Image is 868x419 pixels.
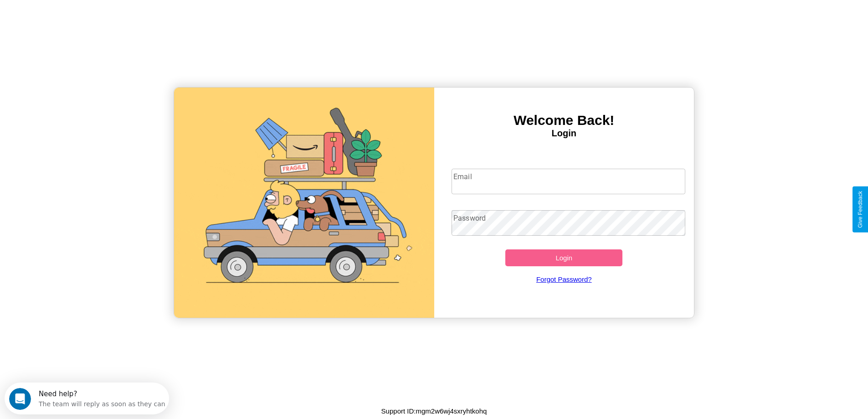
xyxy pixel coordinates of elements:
div: Open Intercom Messenger [4,4,169,29]
iframe: Intercom live chat [9,388,31,410]
img: gif [174,88,434,318]
h3: Welcome Back! [434,113,694,128]
div: Give Feedback [857,191,863,228]
p: Support ID: mgm2w6wj4sxryhtkohq [381,405,487,417]
div: The team will reply as soon as they can [34,15,161,25]
iframe: Intercom live chat discovery launcher [5,383,169,414]
div: Need help? [34,8,161,15]
h4: Login [434,128,694,139]
button: Login [505,249,622,266]
a: Forgot Password? [447,266,681,292]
